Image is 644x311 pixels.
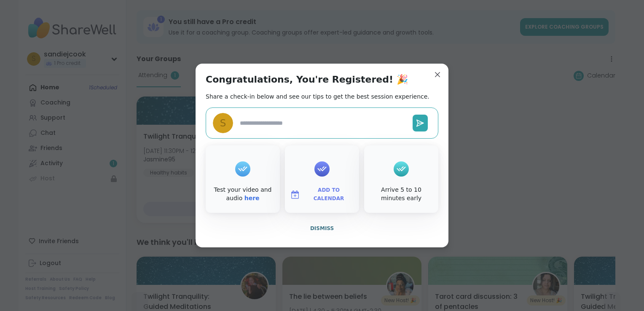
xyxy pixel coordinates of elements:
div: Test your video and audio [207,186,278,202]
button: Add to Calendar [287,186,357,204]
img: ShareWell Logomark [290,190,300,200]
a: here [244,195,260,201]
button: Dismiss [206,220,438,237]
div: Arrive 5 to 10 minutes early [366,186,437,202]
span: Add to Calendar [303,186,354,203]
span: Dismiss [310,225,334,231]
h1: Congratulations, You're Registered! 🎉 [206,74,408,86]
h2: Share a check-in below and see our tips to get the best session experience. [206,92,429,101]
span: s [220,116,226,131]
